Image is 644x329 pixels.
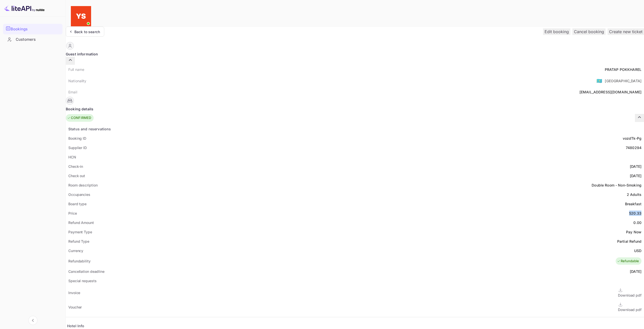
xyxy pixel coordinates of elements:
ya-tr-span: Refund Amount [68,220,94,225]
ya-tr-span: Bookings [11,26,28,32]
ya-tr-span: Special requests [68,279,96,283]
ya-tr-span: Partial Refund [617,239,641,243]
img: Yandex Support [71,6,91,26]
ya-tr-span: Back to search [74,30,100,34]
ya-tr-span: Customers [16,37,36,43]
ya-tr-span: Download pdf [618,307,641,312]
div: [DATE] [630,269,641,274]
button: Cancel booking [572,28,606,35]
ya-tr-span: Breakfast [625,202,641,206]
ya-tr-span: Invoice [68,291,80,295]
div: [DATE] [630,173,641,178]
ya-tr-span: Booking details [66,106,93,112]
div: Bookings [3,24,63,34]
ya-tr-span: Edit booking [545,29,569,34]
ya-tr-span: Cancel booking [574,29,604,34]
ya-tr-span: USD [634,249,641,253]
ya-tr-span: Voucher [68,305,82,309]
ya-tr-span: Check out [68,174,85,178]
ya-tr-span: Supplier ID [68,146,87,150]
ya-tr-span: Board type [68,202,87,206]
ya-tr-span: Cancellation deadline [68,269,105,274]
ya-tr-span: Full name [68,67,84,72]
div: Customers [3,35,63,45]
ya-tr-span: [GEOGRAPHIC_DATA] [605,79,641,83]
ya-tr-span: PRATAP [605,67,619,72]
ya-tr-span: Double Room - Non-Smoking [592,183,641,187]
ya-tr-span: Nationality [68,79,87,83]
ya-tr-span: Pay Now [626,230,641,234]
ya-tr-span: Hotel Info [67,324,85,328]
ya-tr-span: Refundability [68,259,91,263]
a: Bookings [3,24,63,34]
ya-tr-span: Email [68,90,77,94]
div: [DATE] [630,164,641,169]
div: 520.33 [629,211,641,216]
ya-tr-span: CONFIRMED [71,115,91,120]
ya-tr-span: 🇰🇿 [596,78,602,84]
span: United States [596,76,602,85]
button: Create new ticket [608,28,644,35]
ya-tr-span: Download pdf [618,293,641,297]
ya-tr-span: Status and reservations [68,127,111,131]
ya-tr-span: Price [68,211,77,215]
ya-tr-span: Refund Type [68,239,89,243]
ya-tr-span: 2 Adults [627,192,641,197]
ya-tr-span: Occupancies [68,192,90,197]
ya-tr-span: Currency [68,249,83,253]
ya-tr-span: vozdTk-Pg [623,136,641,140]
a: Customers [3,35,63,44]
div: 7480294 [626,145,641,150]
ya-tr-span: Room description [68,183,97,187]
ya-tr-span: Guest information [66,51,98,57]
img: LiteAPI logo [4,4,45,12]
ya-tr-span: Check-in [68,164,83,169]
div: 0.00 [633,220,641,225]
ya-tr-span: Create new ticket [609,29,642,34]
ya-tr-span: POKKHAREL [620,67,641,72]
ya-tr-span: Payment Type [68,230,92,234]
ya-tr-span: Booking ID [68,136,86,140]
ya-tr-span: HCN [68,155,76,159]
ya-tr-span: [EMAIL_ADDRESS][DOMAIN_NAME] [579,90,641,94]
button: Edit booking [543,28,570,35]
ya-tr-span: Refundable [621,259,639,264]
button: Collapse navigation [28,316,37,325]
